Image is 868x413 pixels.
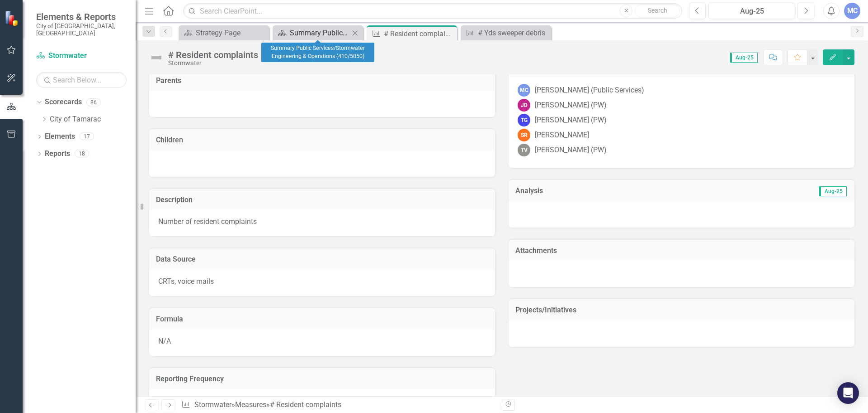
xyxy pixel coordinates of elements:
[45,131,75,142] a: Elements
[158,277,214,286] span: CRTs, voice mails
[156,136,488,144] h3: Children
[75,150,89,158] div: 18
[518,99,530,112] div: JD
[535,100,607,111] div: [PERSON_NAME] (PW)
[5,10,21,26] img: ClearPoint Strategy
[463,27,549,39] a: # Yds sweeper debris
[515,306,848,314] h3: Projects/Initiatives
[712,6,792,17] div: Aug-25
[156,77,488,85] h3: Parents
[36,72,127,88] input: Search Below...
[837,382,859,404] div: Open Intercom Messenger
[156,315,488,323] h3: Formula
[36,22,127,37] small: City of [GEOGRAPHIC_DATA], [GEOGRAPHIC_DATA]
[86,98,101,106] div: 86
[518,114,530,126] div: TG
[50,114,136,125] a: City of Tamarac
[515,247,848,255] h3: Attachments
[518,84,530,97] div: MC
[80,133,94,141] div: 17
[168,50,258,60] div: # Resident complaints
[36,51,127,61] a: Stormwater
[45,149,70,159] a: Reports
[635,5,680,17] button: Search
[290,27,349,39] div: Summary Public Services/Stormwater Engineering & Operations (410/5050)
[158,337,171,345] span: N/A
[156,255,488,263] h3: Data Source
[275,27,349,39] a: Summary Public Services/Stormwater Engineering & Operations (410/5050)
[45,97,82,107] a: Scorecards
[36,11,127,22] span: Elements & Reports
[168,60,258,67] div: Stormwater
[194,400,231,409] a: Stormwater
[535,85,644,96] div: [PERSON_NAME] (Public Services)
[183,3,682,19] input: Search ClearPoint...
[158,217,486,227] p: Number of resident complaints
[156,196,488,204] h3: Description
[181,27,267,39] a: Strategy Page
[535,130,589,141] div: [PERSON_NAME]
[708,3,795,19] button: Aug-25
[149,50,164,65] img: Not Defined
[270,400,341,409] div: # Resident complaints
[535,115,607,126] div: [PERSON_NAME] (PW)
[384,28,455,39] div: # Resident complaints
[515,187,679,195] h3: Analysis
[156,375,488,383] h3: Reporting Frequency
[648,7,667,14] span: Search
[196,27,267,39] div: Strategy Page
[518,144,530,156] div: TV
[235,400,266,409] a: Measures
[261,43,374,62] div: Summary Public Services/Stormwater Engineering & Operations (410/5050)
[819,186,847,196] span: Aug-25
[518,129,530,141] div: SR
[181,400,495,410] div: » »
[844,3,860,19] button: MC
[478,27,549,39] div: # Yds sweeper debris
[730,53,758,63] span: Aug-25
[535,145,607,155] div: [PERSON_NAME] (PW)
